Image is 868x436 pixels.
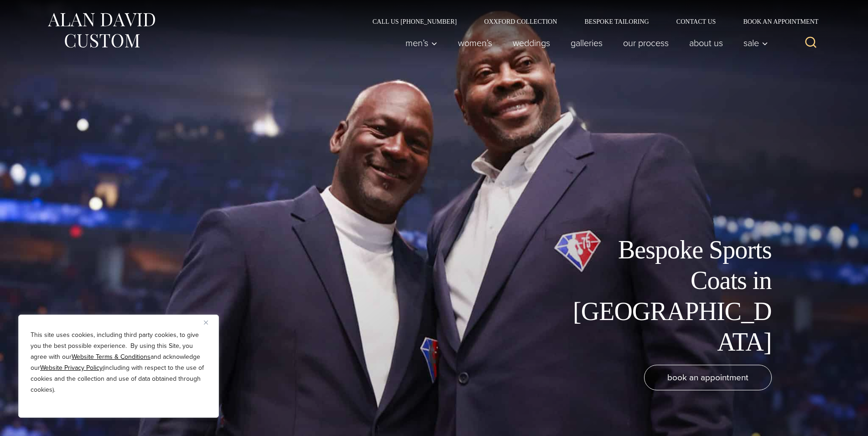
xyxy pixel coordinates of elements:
[359,18,471,25] a: Call Us [PHONE_NUMBER]
[395,34,773,52] nav: Primary Navigation
[204,320,208,325] img: Close
[644,365,772,390] a: book an appointment
[800,32,822,54] button: View Search Form
[470,18,571,25] a: Oxxford Collection
[679,34,733,52] a: About Us
[447,34,502,52] a: Women’s
[560,34,613,52] a: Galleries
[502,34,560,52] a: weddings
[663,18,730,25] a: Contact Us
[567,235,772,357] h1: Bespoke Sports Coats in [GEOGRAPHIC_DATA]
[743,38,768,47] span: Sale
[47,10,156,51] img: Alan David Custom
[359,18,822,25] nav: Secondary Navigation
[40,363,103,373] a: Website Privacy Policy
[204,317,215,328] button: Close
[72,352,151,362] a: Website Terms & Conditions
[729,18,821,25] a: Book an Appointment
[31,330,207,395] p: This site uses cookies, including third party cookies, to give you the best possible experience. ...
[667,371,748,384] span: book an appointment
[613,34,679,52] a: Our Process
[571,18,662,25] a: Bespoke Tailoring
[405,38,437,47] span: Men’s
